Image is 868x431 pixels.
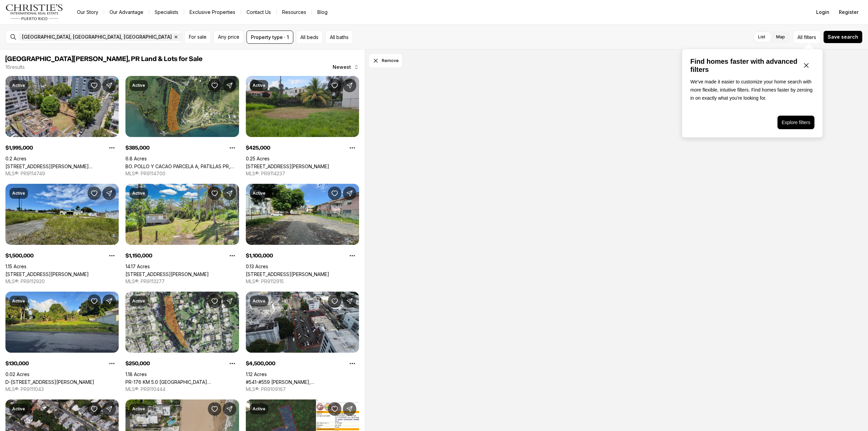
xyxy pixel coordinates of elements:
p: Active [132,406,145,412]
button: Property options [346,141,359,155]
button: Newest [329,60,363,74]
a: MALVA #23, SAN JUAN, PR PR, 00921 [246,163,329,169]
span: filters [804,34,816,41]
a: 72 CALLE MANUEL RODRIGUEZ SERRA, SAN JUAN PR, 00907 [5,163,119,169]
button: Property options [225,141,239,155]
button: Property options [346,357,359,370]
img: logo [5,4,63,20]
a: PR-176 KM 5.0 CUPEY ALTO WARD, RIO PIEDRAS PR, 00926 [125,379,239,385]
button: Save Property: BO. POLLO Y CACAO PARCELA A [208,79,221,92]
span: All [797,34,803,41]
button: Property options [225,357,239,370]
a: Blog [312,7,333,17]
button: Property options [225,249,239,262]
button: Share Property [223,79,236,92]
button: Share Property [223,402,236,416]
p: Active [132,83,145,88]
button: Share Property [343,402,356,416]
p: We've made it easier to customize your home search with more flexible, intuitive filters. Find ho... [690,78,814,102]
button: Save Property: 57 LOT OF 2850 SQ MTS ST #B [328,402,341,416]
button: Property options [346,249,359,262]
button: Save Property: 2021 CALLE ITALIA [208,402,221,416]
button: Any price [214,31,244,44]
p: Active [253,298,265,304]
button: Share Property [102,402,116,416]
a: D-1 CALLE TOLIMA, SAN JUAN PR, 00926 [5,379,94,385]
button: Save Property: D-1 CALLE TOLIMA [87,294,101,308]
p: Active [132,191,145,196]
button: Property options [105,357,119,370]
button: Explore filters [777,116,814,129]
p: Find homes faster with advanced filters [690,57,798,74]
button: For sale [184,31,211,44]
a: Our Story [72,7,104,17]
button: Allfilters [793,31,821,44]
a: BO. POLLO Y CACAO PARCELA A, PATILLAS PR, 00723 [125,163,239,169]
span: Login [816,9,829,15]
button: Share Property [102,187,116,200]
button: Share Property [223,187,236,200]
a: 3 AVE. 65 INFANTERIA, SAN JUAN PR, 00924 [5,271,89,277]
a: Exclusive Properties [184,7,241,17]
span: Any price [218,34,239,40]
button: Dismiss drawing [369,54,402,68]
button: Share Property [343,187,356,200]
p: Active [12,406,25,412]
button: Share Property [223,294,236,308]
button: Save Property: 72 CALLE MANUEL RODRIGUEZ SERRA [87,79,101,92]
span: [GEOGRAPHIC_DATA][PERSON_NAME], PR Land & Lots for Sale [5,56,202,62]
button: Save Property: M20 CORNELL STREET [87,402,101,416]
span: For sale [189,34,206,40]
button: Share Property [102,294,116,308]
button: Share Property [343,294,356,308]
p: Active [253,406,265,412]
button: Property type · 1 [246,31,293,44]
p: Active [12,83,25,88]
button: Save Property: 3 AVE. 65 INFANTERIA [87,187,101,200]
a: Resources [277,7,312,17]
button: Save Property: #541-#559 SERGIO CUEVAS BUSTAMENTE, HATO REY WARD [328,294,341,308]
label: List [753,31,771,43]
button: Save Property: PR-176 KM 5.0 CUPEY ALTO WARD [208,294,221,308]
button: Close popover [798,57,814,74]
p: Active [12,298,25,304]
button: Share Property [343,79,356,92]
button: Save Property: 14 Acre LAGOON VIEW ESTATE [208,187,221,200]
a: 271 DOS HERMANOS ST, SAN JUAN PR, 00907 [246,271,329,277]
button: Share Property [102,79,116,92]
span: Save search [828,34,858,40]
p: Active [253,83,265,88]
button: Save search [823,31,863,43]
span: [GEOGRAPHIC_DATA], [GEOGRAPHIC_DATA], [GEOGRAPHIC_DATA] [22,34,172,40]
a: #541-#559 SERGIO CUEVAS BUSTAMENTE, HATO REY WARD, SAN JUAN PR, 00918 [246,379,359,385]
a: Our Advantage [104,7,149,17]
p: 16 results [5,64,25,70]
button: Save Property: MALVA #23 [328,79,341,92]
button: Login [812,5,833,19]
button: Property options [105,141,119,155]
button: Property options [105,249,119,262]
button: All beds [296,31,323,44]
label: Map [771,31,790,43]
a: 14 Acre LAGOON VIEW ESTATE, SAN JUAN PR, 00926 [125,271,209,277]
p: Active [253,191,265,196]
button: Save Property: 271 DOS HERMANOS ST [328,187,341,200]
button: Contact Us [241,7,276,17]
p: Active [12,191,25,196]
p: Active [132,298,145,304]
span: Newest [333,64,351,70]
a: Specialists [149,7,184,17]
span: Register [839,9,859,15]
button: Register [835,5,863,19]
button: All baths [325,31,353,44]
